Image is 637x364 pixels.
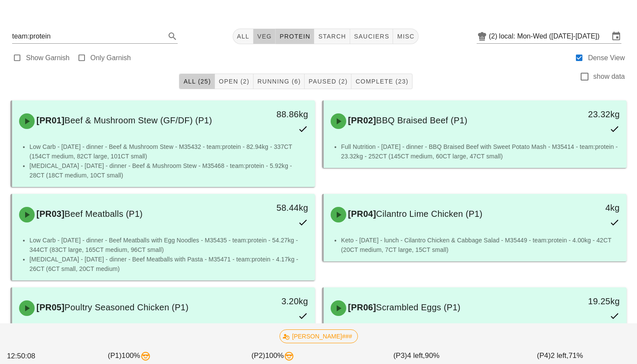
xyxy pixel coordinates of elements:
span: Scrambled Eggs (P1) [376,303,461,312]
li: [MEDICAL_DATA] - [DATE] - dinner - Beef Meatballs with Pasta - M35471 - team:protein - 4.17kg - 2... [29,254,308,274]
div: 23.32kg [555,107,620,121]
span: Beef & Mushroom Stew (GF/DF) (P1) [65,116,212,125]
li: [MEDICAL_DATA] - [DATE] - dinner - Beef & Mushroom Stew - M35468 - team:protein - 5.92kg - 28CT (... [29,161,308,180]
li: Keto - [DATE] - lunch - Cilantro Chicken & Cabbage Salad - M35449 - team:protein - 4.00kg - 42CT ... [341,235,620,254]
span: [PR06] [346,303,376,312]
span: [PR04] [346,209,376,219]
button: sauciers [350,29,393,44]
li: Low Carb - [DATE] - dinner - Beef Meatballs with Egg Noodles - M35435 - team:protein - 54.27kg - ... [29,235,308,254]
button: misc [393,29,418,44]
div: 58.44kg [244,201,308,215]
button: starch [314,29,350,44]
span: sauciers [354,33,390,40]
span: Complete (23) [355,78,408,85]
label: show data [593,72,625,81]
label: Only Garnish [91,54,131,62]
span: Poultry Seasoned Chicken (P1) [65,303,188,312]
div: (P3) 90% [344,348,488,363]
span: All (25) [183,78,211,85]
button: All (25) [179,74,214,89]
div: (P4) 71% [488,348,632,363]
button: Paused (2) [305,74,351,89]
button: Open (2) [215,74,253,89]
div: (P2) 100% [201,348,344,363]
span: All [237,33,250,40]
div: 88.86kg [244,107,308,121]
div: (P1) 100% [58,348,201,363]
span: [PR05] [35,303,65,312]
div: 4kg [555,201,620,215]
li: Full Nutrition - [DATE] - dinner - BBQ Braised Beef with Sweet Potato Mash - M35414 - team:protei... [341,142,620,161]
button: All [233,29,253,44]
span: Beef Meatballs (P1) [65,209,143,219]
span: [PR02] [346,116,376,125]
span: Open (2) [218,78,250,85]
li: Low Carb - [DATE] - dinner - Beef & Mushroom Stew - M35432 - team:protein - 82.94kg - 337CT (154C... [29,142,308,161]
span: veg [257,33,272,40]
button: Running (6) [253,74,305,89]
span: Running (6) [257,78,301,85]
button: Complete (23) [351,74,412,89]
span: 4 left, [407,351,425,360]
div: (2) [489,32,499,41]
label: Dense View [588,54,625,62]
span: starch [318,33,346,40]
div: 3.20kg [244,294,308,308]
span: [PR03] [35,209,65,219]
span: Cilantro Lime Chicken (P1) [376,209,482,219]
label: Show Garnish [26,54,70,62]
div: 19.25kg [555,294,620,308]
span: BBQ Braised Beef (P1) [376,116,468,125]
span: protein [279,33,310,40]
span: misc [396,33,414,40]
span: Paused (2) [308,78,348,85]
button: protein [276,29,314,44]
span: 2 left, [551,351,569,360]
span: [PERSON_NAME]### [285,330,352,343]
div: 12:50:08 [5,349,58,363]
span: [PR01] [35,116,65,125]
button: veg [253,29,276,44]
